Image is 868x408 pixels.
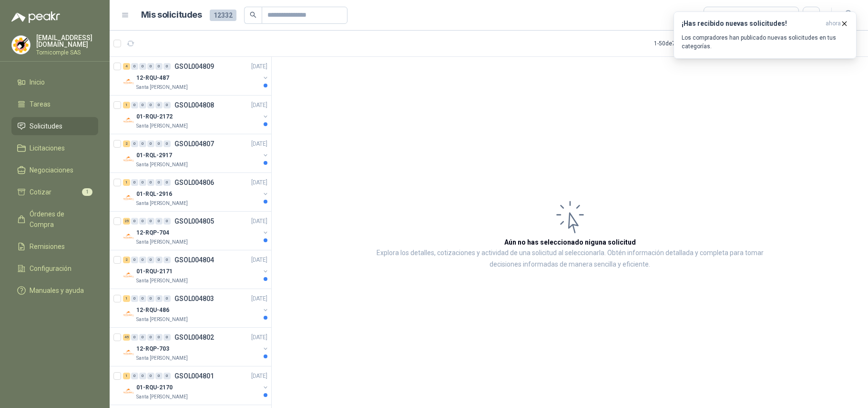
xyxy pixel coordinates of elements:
[251,217,267,226] p: [DATE]
[147,140,154,147] div: 0
[139,295,146,302] div: 0
[710,10,730,21] div: Todas
[504,237,636,247] h3: Aún no has seleccionado niguna solicitud
[174,140,214,147] p: GSOL004807
[251,62,267,71] p: [DATE]
[131,140,138,147] div: 0
[147,63,154,70] div: 0
[136,190,172,199] p: 01-RQL-2916
[136,74,169,83] p: 12-RQU-487
[123,177,269,207] a: 1 0 0 0 0 0 GSOL004806[DATE] Company Logo01-RQL-2916Santa [PERSON_NAME]
[139,63,146,70] div: 0
[123,138,269,169] a: 2 0 0 0 0 0 GSOL004807[DATE] Company Logo01-RQL-2917Santa [PERSON_NAME]
[654,36,716,51] div: 1 - 50 de 7790
[136,122,188,130] p: Santa [PERSON_NAME]
[136,267,173,276] p: 01-RQU-2171
[136,238,188,246] p: Santa [PERSON_NAME]
[123,254,269,285] a: 2 0 0 0 0 0 GSOL004804[DATE] Company Logo01-RQU-2171Santa [PERSON_NAME]
[155,140,163,147] div: 0
[251,178,267,187] p: [DATE]
[11,73,98,91] a: Inicio
[155,102,163,108] div: 0
[123,63,130,70] div: 4
[131,373,138,379] div: 0
[682,33,848,51] p: Los compradores han publicado nuevas solicitudes en tus categorías.
[123,370,269,401] a: 1 0 0 0 0 0 GSOL004801[DATE] Company Logo01-RQU-2170Santa [PERSON_NAME]
[136,228,169,237] p: 12-RQP-704
[131,257,138,263] div: 0
[131,102,138,108] div: 0
[30,187,51,197] span: Cotizar
[36,50,98,55] p: Tornicomple SAS
[131,218,138,225] div: 0
[147,334,154,341] div: 0
[30,285,84,296] span: Manuales y ayuda
[163,63,171,70] div: 0
[139,257,146,263] div: 0
[123,218,130,225] div: 25
[136,161,188,169] p: Santa [PERSON_NAME]
[82,188,92,196] span: 1
[163,373,171,379] div: 0
[123,308,134,320] img: Company Logo
[11,183,98,201] a: Cotizar1
[11,95,98,113] a: Tareas
[123,140,130,147] div: 2
[147,218,154,225] div: 0
[251,101,267,110] p: [DATE]
[250,11,256,18] span: search
[136,277,188,285] p: Santa [PERSON_NAME]
[11,117,98,135] a: Solicitudes
[123,76,134,87] img: Company Logo
[30,263,71,274] span: Configuración
[36,34,98,48] p: [EMAIL_ADDRESS][DOMAIN_NAME]
[136,151,172,160] p: 01-RQL-2917
[147,257,154,263] div: 0
[251,294,267,303] p: [DATE]
[30,209,89,230] span: Órdenes de Compra
[11,237,98,256] a: Remisiones
[174,257,214,263] p: GSOL004804
[367,247,773,270] p: Explora los detalles, cotizaciones y actividad de una solicitud al seleccionarla. Obtén informaci...
[123,332,269,362] a: 45 0 0 0 0 0 GSOL004802[DATE] Company Logo12-RQP-703Santa [PERSON_NAME]
[147,179,154,186] div: 0
[123,153,134,165] img: Company Logo
[123,61,269,91] a: 4 0 0 0 0 0 GSOL004809[DATE] Company Logo12-RQU-487Santa [PERSON_NAME]
[139,334,146,341] div: 0
[163,218,171,225] div: 0
[131,63,138,70] div: 0
[11,11,60,23] img: Logo peakr
[174,63,214,70] p: GSOL004809
[174,102,214,108] p: GSOL004808
[131,295,138,302] div: 0
[123,231,134,242] img: Company Logo
[123,293,269,323] a: 1 0 0 0 0 0 GSOL004803[DATE] Company Logo12-RQU-486Santa [PERSON_NAME]
[136,344,169,354] p: 12-RQP-703
[136,383,173,392] p: 01-RQU-2170
[139,102,146,108] div: 0
[155,257,163,263] div: 0
[30,165,73,175] span: Negociaciones
[210,10,236,21] span: 12332
[174,295,214,302] p: GSOL004803
[682,20,822,28] h3: ¡Has recibido nuevas solicitudes!
[123,334,130,341] div: 45
[155,295,163,302] div: 0
[155,218,163,225] div: 0
[123,179,130,186] div: 1
[30,99,51,109] span: Tareas
[674,11,857,59] button: ¡Has recibido nuevas solicitudes!ahora Los compradores han publicado nuevas solicitudes en tus ca...
[163,295,171,302] div: 0
[147,295,154,302] div: 0
[123,99,269,130] a: 1 0 0 0 0 0 GSOL004808[DATE] Company Logo01-RQU-2172Santa [PERSON_NAME]
[136,316,188,323] p: Santa [PERSON_NAME]
[163,140,171,147] div: 0
[30,143,65,153] span: Licitaciones
[147,102,154,108] div: 0
[123,215,269,246] a: 25 0 0 0 0 0 GSOL004805[DATE] Company Logo12-RQP-704Santa [PERSON_NAME]
[136,200,188,207] p: Santa [PERSON_NAME]
[147,373,154,379] div: 0
[826,20,841,28] span: ahora
[11,259,98,278] a: Configuración
[123,257,130,263] div: 2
